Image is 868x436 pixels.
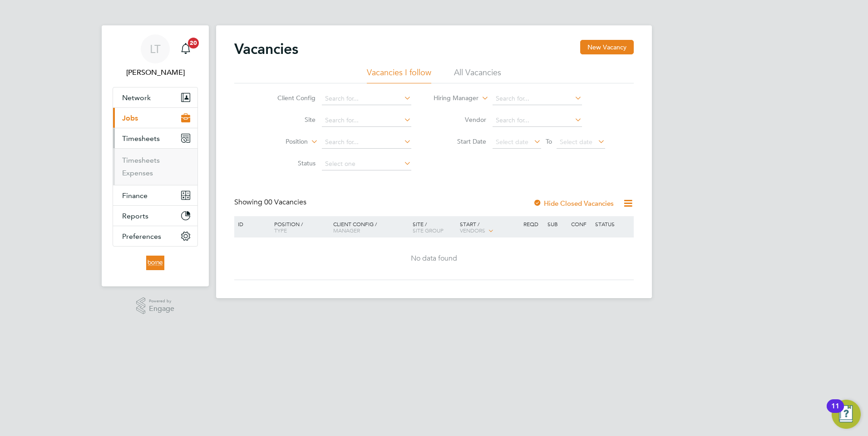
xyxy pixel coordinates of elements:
[267,216,331,238] div: Position /
[149,297,174,305] span: Powered by
[113,185,197,205] button: Finance
[434,137,486,145] label: Start Date
[113,256,198,270] a: Go to home page
[122,134,160,143] span: Timesheets
[263,94,316,102] label: Client Config
[113,34,198,78] a: LT[PERSON_NAME]
[263,116,316,124] label: Site
[496,138,528,146] span: Select date
[149,305,174,313] span: Engage
[122,156,160,165] a: Timesheets
[256,137,308,146] label: Position
[533,199,614,208] label: Hide Closed Vacancies
[460,227,485,234] span: Vendors
[543,136,555,147] span: To
[322,158,411,170] input: Select one
[322,136,411,149] input: Search for...
[234,198,308,207] div: Showing
[150,43,161,55] span: LT
[236,216,267,232] div: ID
[122,212,148,220] span: Reports
[122,169,153,177] a: Expenses
[113,87,197,107] button: Network
[113,226,197,246] button: Preferences
[122,114,138,122] span: Jobs
[122,93,151,102] span: Network
[832,400,861,429] button: Open Resource Center, 11 new notifications
[569,216,592,232] div: Conf
[560,138,592,146] span: Select date
[493,92,582,105] input: Search for...
[521,216,545,232] div: Reqd
[263,159,316,167] label: Status
[113,67,198,78] span: Luana Tarniceru
[264,198,306,207] span: 00 Vacancies
[831,406,839,418] div: 11
[426,94,478,103] label: Hiring Manager
[367,67,431,83] li: Vacancies I follow
[580,40,634,54] button: New Vacancy
[458,216,521,239] div: Start /
[413,227,444,234] span: Site Group
[113,108,197,128] button: Jobs
[113,148,197,185] div: Timesheets
[331,216,410,238] div: Client Config /
[122,232,161,241] span: Preferences
[102,25,209,286] nav: Main navigation
[333,227,360,234] span: Manager
[322,92,411,105] input: Search for...
[454,67,501,83] li: All Vacancies
[188,38,199,48] span: 20
[234,40,298,58] h2: Vacancies
[593,216,632,232] div: Status
[493,114,582,127] input: Search for...
[136,297,175,315] a: Powered byEngage
[410,216,458,238] div: Site /
[122,191,148,200] span: Finance
[545,216,569,232] div: Sub
[146,256,164,270] img: borneltd-logo-retina.png
[113,128,197,148] button: Timesheets
[236,254,632,263] div: No data found
[177,34,195,63] a: 20
[274,227,287,234] span: Type
[434,116,486,124] label: Vendor
[113,206,197,226] button: Reports
[322,114,411,127] input: Search for...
